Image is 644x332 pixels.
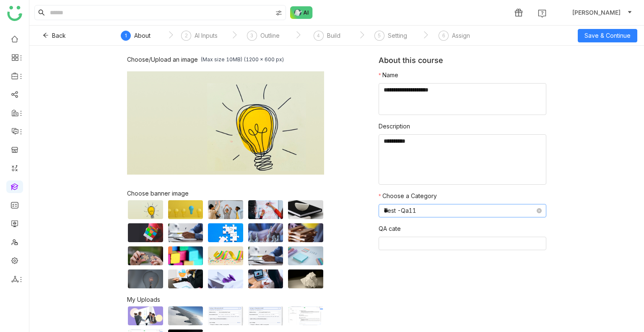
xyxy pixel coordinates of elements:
span: 5 [378,32,381,39]
span: 1 [125,32,127,39]
span: Save & Continue [584,31,631,40]
label: Choose a Category [379,191,437,201]
button: account_circle[PERSON_NAME] [557,6,634,19]
span: 3 [250,32,253,39]
img: ask-buddy-normal.svg [290,6,313,19]
div: Choose banner image [127,190,324,197]
label: Name [379,71,398,80]
span: 6 [442,32,445,39]
nz-steps: ` ` ` ` ` ` [109,26,486,46]
span: 2 [185,32,188,39]
div: Setting [388,31,407,41]
span: [PERSON_NAME] [572,8,621,17]
img: search-type.svg [275,10,282,16]
button: Back [36,29,73,42]
div: Outline [260,31,280,41]
div: 3Outline [247,31,280,46]
div: My Uploads [127,296,379,303]
div: Build [327,31,340,41]
div: About [134,31,151,41]
button: Save & Continue [578,29,637,42]
i: account_circle [559,8,569,18]
div: 1About [121,31,151,46]
span: Back [52,31,66,40]
div: 2AI Inputs [181,31,218,46]
img: logo [7,6,22,21]
div: (Max size 10MB) (1200 x 600 px) [200,56,284,63]
img: help.svg [538,9,546,18]
div: Choose/Upload an image [127,56,198,63]
div: About this course [379,56,546,71]
div: 4Build [314,31,340,46]
span: 4 [317,32,320,39]
div: Assign [452,31,470,41]
div: 5Setting [374,31,407,46]
nz-select-item: Test -Qa11 [384,204,541,217]
div: AI Inputs [195,31,218,41]
label: QA cate [379,224,401,233]
label: Description [379,122,410,131]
